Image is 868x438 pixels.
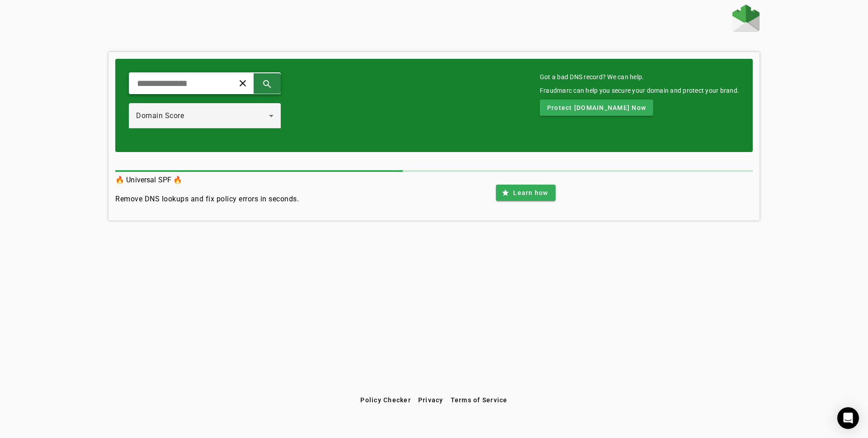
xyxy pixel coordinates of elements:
[360,396,411,404] span: Policy Checker
[513,188,548,197] span: Learn how
[357,392,415,408] button: Policy Checker
[415,392,447,408] button: Privacy
[540,86,739,95] div: Fraudmarc can help you secure your domain and protect your brand.
[732,5,759,34] a: Home
[451,396,508,404] span: Terms of Service
[115,194,299,205] h4: Remove DNS lookups and fix policy errors in seconds.
[732,5,759,32] img: Fraudmarc Logo
[418,396,443,404] span: Privacy
[540,100,653,116] button: Protect [DOMAIN_NAME] Now
[136,111,184,120] span: Domain Score
[540,72,739,81] mat-card-title: Got a bad DNS record? We can help.
[496,185,555,201] button: Learn how
[115,174,299,186] h3: 🔥 Universal SPF 🔥
[837,407,859,429] div: Open Intercom Messenger
[547,103,646,112] span: Protect [DOMAIN_NAME] Now
[447,392,511,408] button: Terms of Service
